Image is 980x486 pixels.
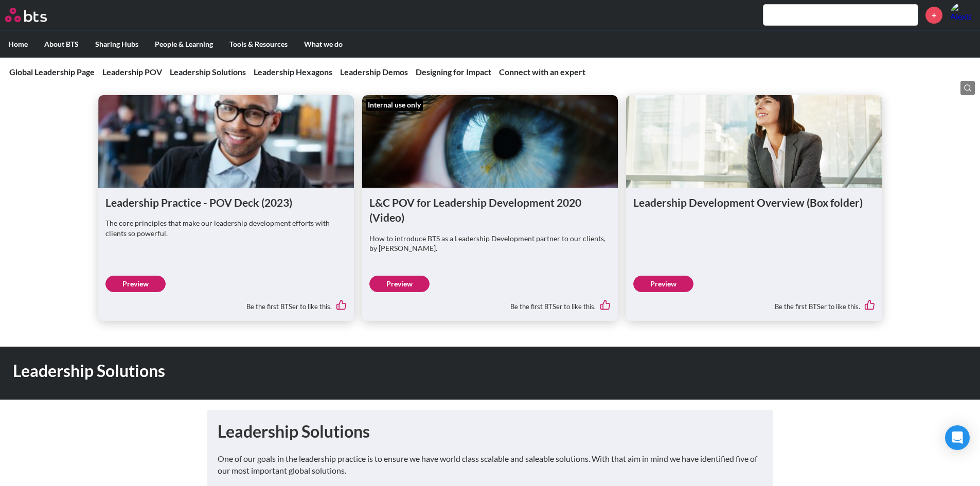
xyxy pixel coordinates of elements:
h1: Leadership Solutions [13,359,681,383]
a: Preview [369,276,430,292]
h1: Leadership Practice - POV Deck (2023) [105,195,347,210]
a: Profile [950,3,975,27]
div: Open Intercom Messenger [945,425,970,450]
a: Leadership Demos [340,67,408,77]
a: Leadership Hexagons [254,67,332,77]
label: What we do [296,31,351,58]
a: Designing for Impact [416,67,491,77]
div: Be the first BTSer to like this. [369,292,611,314]
a: Leadership POV [102,67,162,77]
a: Leadership Solutions [170,67,246,77]
label: Tools & Resources [221,31,296,58]
a: Connect with an expert [499,67,585,77]
a: Preview [633,276,693,292]
img: Alexis Fernandez [950,3,975,27]
a: Preview [105,276,166,292]
h1: L&C POV for Leadership Development 2020 (Video) [369,195,611,225]
div: Be the first BTSer to like this. [633,292,875,314]
div: Be the first BTSer to like this. [105,292,347,314]
label: People & Learning [147,31,221,58]
div: Internal use only [366,99,423,111]
h1: Leadership Development Overview (Box folder) [633,195,875,210]
a: Go home [5,8,66,22]
p: One of our goals in the leadership practice is to ensure we have world class scalable and saleabl... [218,453,763,476]
a: Global Leadership Page [9,67,95,77]
img: BTS Logo [5,8,47,22]
a: + [925,7,942,24]
label: About BTS [36,31,87,58]
label: Sharing Hubs [87,31,147,58]
p: The core principles that make our leadership development efforts with clients so powerful. [105,218,347,238]
h1: Leadership Solutions [218,420,763,443]
p: How to introduce BTS as a Leadership Development partner to our clients, by [PERSON_NAME]. [369,233,611,254]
